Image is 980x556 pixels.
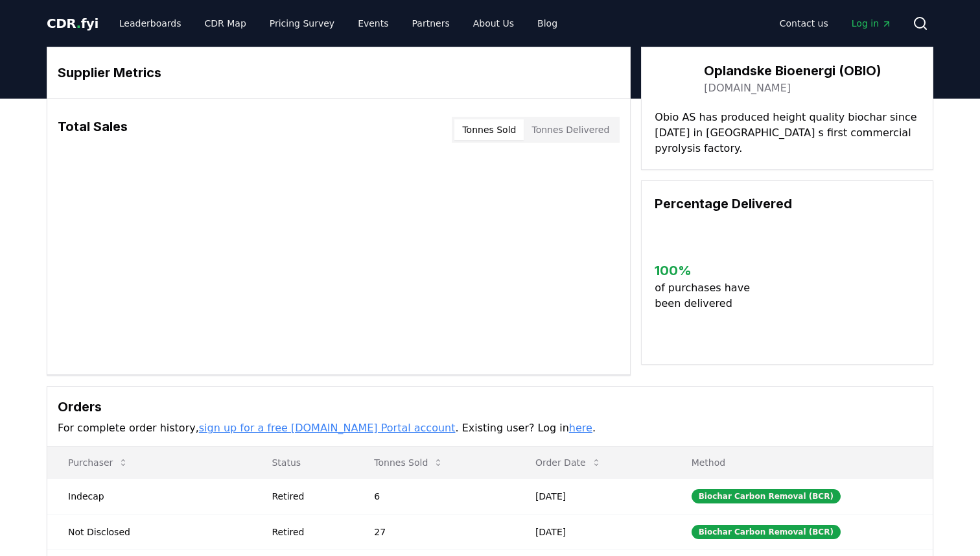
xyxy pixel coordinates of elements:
[515,478,671,514] td: [DATE]
[364,450,454,476] button: Tonnes Sold
[527,12,568,35] a: Blog
[259,12,345,35] a: Pricing Survey
[272,526,343,538] div: Retired
[47,514,251,550] td: Not Disclosed
[353,514,515,550] td: 27
[194,12,257,35] a: CDR Map
[852,17,892,30] span: Log in
[692,525,841,539] div: Biochar Carbon Removal (BCR)
[525,450,612,476] button: Order Date
[704,61,881,80] h3: Oplandske Bioenergi (OBIO)
[569,422,592,434] a: here
[58,450,139,476] button: Purchaser
[769,12,902,35] nav: Main
[272,490,343,503] div: Retired
[58,63,620,82] h3: Supplier Metrics
[76,16,81,31] span: .
[769,12,839,35] a: Contact us
[655,110,920,156] p: Obio AS has produced height quality biochar since [DATE] in [GEOGRAPHIC_DATA] s first commercial ...
[655,194,920,213] h3: Percentage Delivered
[692,489,841,503] div: Biochar Carbon Removal (BCR)
[515,514,671,550] td: [DATE]
[47,478,251,514] td: Indecap
[841,12,902,35] a: Log in
[109,12,192,35] a: Leaderboards
[454,119,524,140] button: Tonnes Sold
[109,12,568,35] nav: Main
[58,397,922,417] h3: Orders
[58,117,128,143] h3: Total Sales
[655,280,760,311] p: of purchases have been delivered
[681,456,922,469] p: Method
[199,422,456,434] a: sign up for a free [DOMAIN_NAME] Portal account
[402,12,460,35] a: Partners
[655,261,760,280] h3: 100 %
[353,478,515,514] td: 6
[47,16,99,31] span: CDR fyi
[47,14,99,32] a: CDR.fyi
[655,60,691,97] img: Oplandske Bioenergi (OBIO)-logo
[261,456,343,469] p: Status
[58,420,922,436] p: For complete order history, . Existing user? Log in .
[704,80,791,96] a: [DOMAIN_NAME]
[524,119,617,140] button: Tonnes Delivered
[347,12,399,35] a: Events
[463,12,524,35] a: About Us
